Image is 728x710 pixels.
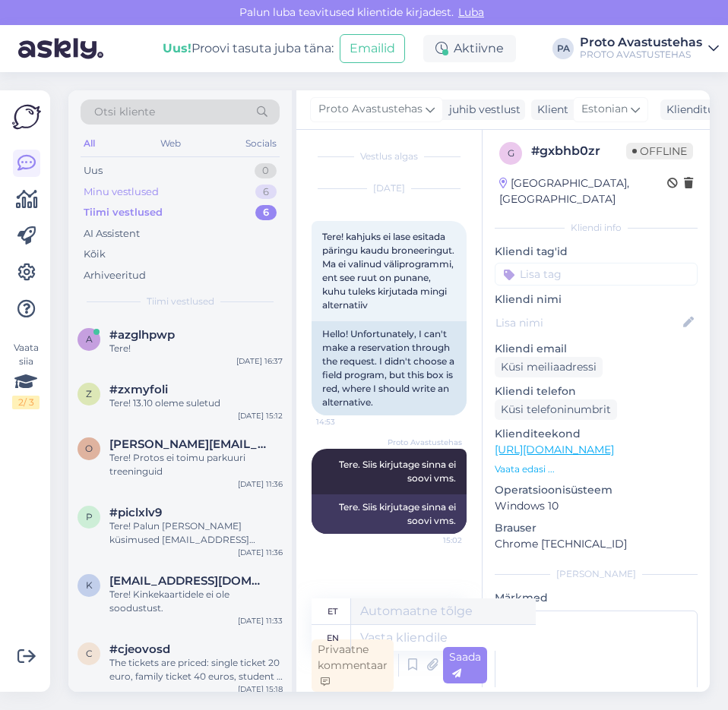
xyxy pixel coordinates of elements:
[81,134,98,153] div: All
[312,639,394,692] div: Privaatne kommentaar
[109,342,283,355] div: Tere!
[531,102,568,118] div: Klient
[255,163,277,178] div: 0
[84,268,146,283] div: Arhiveeritud
[495,426,698,442] p: Klienditeekond
[312,181,467,195] div: [DATE]
[86,333,93,345] span: a
[495,244,698,260] p: Kliendi tag'id
[312,321,467,415] div: Hello! Unfortunately, I can't make a reservation through the request. I didn't choose a field pro...
[236,355,283,367] div: [DATE] 16:37
[449,650,481,680] span: Saada
[495,292,698,308] p: Kliendi nimi
[328,598,337,624] div: et
[94,104,155,120] span: Otsi kliente
[495,536,698,552] p: Chrome [TECHNICAL_ID]
[388,437,462,448] span: Proto Avastustehas
[580,49,702,61] div: PROTO AVASTUSTEHAS
[495,520,698,536] p: Brauser
[495,221,698,235] div: Kliendi info
[405,535,462,546] span: 15:02
[109,383,168,396] span: #zxmyfoli
[327,625,339,651] div: en
[238,410,283,421] div: [DATE] 15:12
[531,142,626,160] div: # gxbhb0zr
[12,341,40,409] div: Vaata siia
[242,134,280,153] div: Socials
[495,443,614,456] a: [URL][DOMAIN_NAME]
[109,451,283,478] div: Tere! Protos ei toimu parkuuri treeninguid
[318,101,423,118] span: Proto Avastustehas
[109,642,170,656] span: #cjeovosd
[316,416,373,428] span: 14:53
[86,388,92,399] span: z
[495,482,698,498] p: Operatsioonisüsteem
[255,185,277,200] div: 6
[495,567,698,581] div: [PERSON_NAME]
[238,615,283,626] div: [DATE] 11:33
[84,163,103,178] div: Uus
[163,39,334,58] div: Proovi tasuta juba täna:
[109,588,283,615] div: Tere! Kinkekaartidele ei ole soodustust.
[499,175,667,207] div: [GEOGRAPHIC_DATA], [GEOGRAPHIC_DATA]
[495,399,617,420] div: Küsi telefoninumbrit
[581,101,628,118] span: Estonian
[147,295,214,308] span: Tiimi vestlused
[86,511,93,522] span: p
[495,314,680,331] input: Lisa nimi
[312,494,467,534] div: Tere. Siis kirjutage sinna ei soovi vms.
[423,35,516,62] div: Aktiivne
[109,437,267,451] span: olga.borodina@gmail.com
[443,102,521,118] div: juhib vestlust
[495,357,603,377] div: Küsi meiliaadressi
[495,590,698,606] p: Märkmed
[340,34,405,63] button: Emailid
[12,396,40,409] div: 2 / 3
[495,341,698,357] p: Kliendi email
[109,328,175,342] span: #azglhpwp
[238,547,283,558] div: [DATE] 11:36
[86,579,93,591] span: k
[580,36,702,49] div: Proto Avastustehas
[255,205,277,220] div: 6
[580,36,719,61] a: Proto AvastustehasPROTO AVASTUSTEHAS
[12,103,41,131] img: Askly Logo
[495,462,698,476] p: Vaata edasi ...
[660,102,725,118] div: Klienditugi
[109,656,283,683] div: The tickets are priced: single ticket 20 euro, family ticket 40 euros, student 11 euro. Best age ...
[84,205,163,220] div: Tiimi vestlused
[109,396,283,410] div: Tere! 13.10 oleme suletud
[84,247,106,262] div: Kõik
[109,519,283,547] div: Tere! Palun [PERSON_NAME] küsimused [EMAIL_ADDRESS][DOMAIN_NAME]
[495,263,698,286] input: Lisa tag
[109,506,162,519] span: #piclxlv9
[238,683,283,695] div: [DATE] 15:18
[85,443,93,454] span: o
[495,383,698,399] p: Kliendi telefon
[626,143,693,159] span: Offline
[163,41,191,55] b: Uus!
[84,185,159,200] div: Minu vestlused
[86,648,93,659] span: c
[238,478,283,490] div: [DATE] 11:36
[84,226,140,241] div: AI Assistent
[322,231,457,311] span: Tere! kahjuks ei lase esitada päringu kaudu broneeringut. Ma ei valinud väliprogrammi, ent see ru...
[339,459,458,484] span: Tere. Siis kirjutage sinna ei soovi vms.
[495,498,698,514] p: Windows 10
[157,134,184,153] div: Web
[454,5,489,19] span: Luba
[109,574,267,588] span: kaditaht@gmail.com
[508,147,514,159] span: g
[552,38,574,59] div: PA
[312,150,467,163] div: Vestlus algas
